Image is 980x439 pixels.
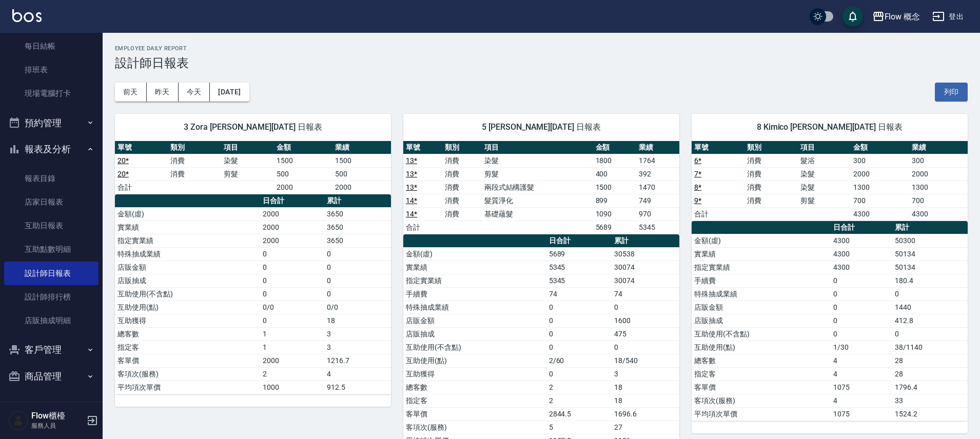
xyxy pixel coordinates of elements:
h5: Flow櫃檯 [31,411,84,421]
td: 30538 [612,247,679,261]
td: 2000 [332,181,391,194]
td: 0 [831,287,892,301]
td: 4 [831,354,892,367]
td: 剪髮 [482,167,593,181]
td: 4300 [831,261,892,274]
button: Flow 概念 [868,6,925,27]
td: 髮浴 [798,154,851,167]
a: 店販抽成明細 [4,309,99,332]
td: 27 [612,421,679,434]
td: 18/540 [612,354,679,367]
a: 互助日報表 [4,214,99,237]
td: 實業績 [115,221,260,234]
td: 2000 [260,221,324,234]
td: 總客數 [692,354,831,367]
td: 970 [636,207,679,221]
td: 實業績 [692,247,831,261]
button: 客戶管理 [4,336,99,363]
td: 2 [546,381,612,394]
th: 類別 [168,141,221,154]
td: 700 [909,194,968,207]
td: 0/0 [260,301,324,314]
td: 0 [260,287,324,301]
td: 2000 [851,167,909,181]
th: 項目 [798,141,851,154]
td: 染髮 [482,154,593,167]
td: 手續費 [403,287,546,301]
td: 消費 [168,167,221,181]
th: 累計 [612,234,679,248]
td: 412.8 [892,314,968,327]
table: a dense table [692,141,968,221]
td: 2844.5 [546,407,612,421]
td: 500 [332,167,391,181]
td: 28 [892,354,968,367]
a: 互助點數明細 [4,237,99,261]
button: 預約管理 [4,110,99,136]
td: 5345 [546,274,612,287]
p: 服務人員 [31,421,84,430]
td: 互助使用(不含點) [403,341,546,354]
h3: 設計師日報表 [115,56,968,70]
td: 0 [831,327,892,341]
button: 登出 [928,7,968,26]
td: 1075 [831,407,892,421]
button: save [842,6,863,27]
td: 0/0 [324,301,391,314]
td: 消費 [442,154,481,167]
td: 3650 [324,234,391,247]
td: 0 [324,287,391,301]
td: 金額(虛) [115,207,260,221]
th: 金額 [274,141,332,154]
td: 1000 [260,381,324,394]
th: 單號 [692,141,744,154]
td: 4 [324,367,391,381]
td: 0 [260,314,324,327]
td: 18 [324,314,391,327]
td: 1764 [636,154,679,167]
td: 38/1140 [892,341,968,354]
td: 33 [892,394,968,407]
td: 消費 [744,194,797,207]
td: 兩段式結構護髮 [482,181,593,194]
td: 消費 [744,154,797,167]
td: 1 [260,341,324,354]
th: 累計 [324,194,391,208]
td: 1796.4 [892,381,968,394]
td: 18 [612,394,679,407]
td: 剪髮 [221,167,274,181]
th: 業績 [636,141,679,154]
td: 1300 [851,181,909,194]
td: 指定實業績 [115,234,260,247]
button: 商品管理 [4,363,99,390]
td: 0 [324,274,391,287]
td: 700 [851,194,909,207]
td: 總客數 [115,327,260,341]
td: 消費 [168,154,221,167]
td: 金額(虛) [692,234,831,247]
button: [DATE] [210,83,249,102]
button: 今天 [179,83,210,102]
a: 現場電腦打卡 [4,82,99,105]
td: 4300 [831,247,892,261]
span: 5 [PERSON_NAME][DATE] 日報表 [416,122,667,132]
td: 4300 [909,207,968,221]
td: 475 [612,327,679,341]
td: 指定客 [115,341,260,354]
td: 客項次(服務) [692,394,831,407]
td: 912.5 [324,381,391,394]
span: 3 Zora [PERSON_NAME][DATE] 日報表 [127,122,379,132]
td: 1470 [636,181,679,194]
th: 類別 [744,141,797,154]
td: 2000 [260,207,324,221]
td: 0 [546,314,612,327]
td: 1696.6 [612,407,679,421]
a: 報表目錄 [4,167,99,190]
td: 特殊抽成業績 [115,247,260,261]
td: 染髮 [798,167,851,181]
td: 互助使用(點) [403,354,546,367]
td: 5689 [593,221,636,234]
th: 累計 [892,221,968,234]
th: 單號 [115,141,168,154]
td: 染髮 [221,154,274,167]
